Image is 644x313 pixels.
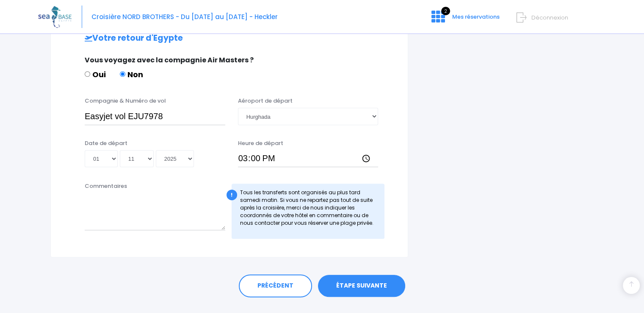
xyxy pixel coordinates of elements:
[91,12,278,21] span: Croisière NORD BROTHERS - Du [DATE] au [DATE] - Heckler
[318,275,405,297] a: ÉTAPE SUIVANTE
[85,97,166,105] label: Compagnie & Numéro de vol
[232,184,385,239] div: Tous les transferts sont organisés au plus tard samedi matin. Si vous ne repartez pas tout de sui...
[452,13,500,21] span: Mes réservations
[85,139,127,148] label: Date de départ
[238,97,293,105] label: Aéroport de départ
[120,69,143,80] label: Non
[531,14,568,22] span: Déconnexion
[238,139,283,148] label: Heure de départ
[227,190,237,200] div: !
[120,71,125,77] input: Non
[85,182,127,190] label: Commentaires
[425,16,505,24] a: 2 Mes réservations
[239,274,312,297] a: PRÉCÉDENT
[85,69,106,80] label: Oui
[85,55,254,65] span: Vous voyagez avec la compagnie Air Masters ?
[68,34,391,43] h2: Votre retour d'Egypte
[441,7,450,15] span: 2
[85,71,90,77] input: Oui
